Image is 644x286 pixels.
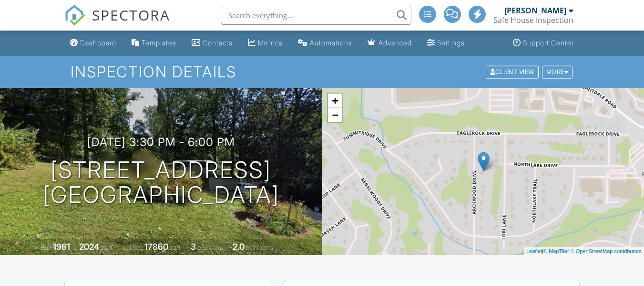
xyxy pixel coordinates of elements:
a: Client View [485,68,541,75]
input: Search everything... [221,6,411,25]
span: bedrooms [197,244,224,251]
a: Advanced [364,34,416,52]
a: Settings [423,34,469,52]
h3: [DATE] 3:30 pm - 6:00 pm [87,136,235,148]
a: Support Center [509,34,578,52]
span: Built [41,244,51,251]
a: Automations (Advanced) [294,34,356,52]
div: More [542,65,573,78]
a: © OpenStreetMap contributors [571,248,642,254]
h1: Inspection Details [71,64,573,80]
div: Metrics [258,39,283,47]
span: SPECTORA [92,5,170,25]
a: Templates [128,34,180,52]
a: SPECTORA [64,13,170,33]
div: Safe House Inspection [493,15,573,25]
div: [PERSON_NAME] [504,6,566,15]
div: Advanced [378,39,412,47]
div: 3 [191,242,196,252]
span: Lot Size [123,244,143,251]
a: Leaflet [526,248,542,254]
div: Templates [142,39,176,47]
a: Zoom in [328,94,342,108]
a: © MapTiler [543,248,569,254]
div: 2024 [79,242,99,252]
h1: [STREET_ADDRESS] [GEOGRAPHIC_DATA] [43,158,279,208]
a: Zoom out [328,108,342,122]
div: Support Center [523,39,574,47]
img: The Best Home Inspection Software - Spectora [64,5,85,26]
span: sq. ft. [101,244,114,251]
span: sq.ft. [170,244,182,251]
div: 2.0 [233,242,245,252]
div: Client View [486,65,539,78]
div: | [524,247,644,255]
span: bathrooms [246,244,273,251]
a: Dashboard [66,34,120,52]
div: Contacts [203,39,233,47]
div: Automations [310,39,352,47]
a: Metrics [244,34,286,52]
a: Contacts [188,34,236,52]
div: Settings [437,39,465,47]
div: 1961 [53,242,70,252]
div: 17860 [144,242,168,252]
div: Dashboard [80,39,116,47]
